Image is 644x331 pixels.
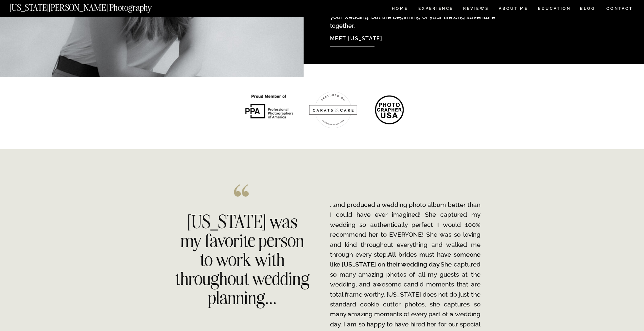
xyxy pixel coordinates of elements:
h2: [US_STATE] was my favorite person to work with throughout wedding planning... [175,212,309,303]
a: EDUCATION [537,7,572,12]
a: CONTACT [606,5,633,12]
a: REVIEWS [463,7,488,12]
a: [US_STATE][PERSON_NAME] Photography [9,3,174,9]
a: ABOUT ME [498,7,528,12]
a: BLOG [580,7,596,12]
b: All brides must have someone like [US_STATE] on their wedding day. [330,251,480,268]
a: Experience [418,7,453,12]
a: HOME [391,7,409,12]
a: Meet [US_STATE] [330,30,401,44]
